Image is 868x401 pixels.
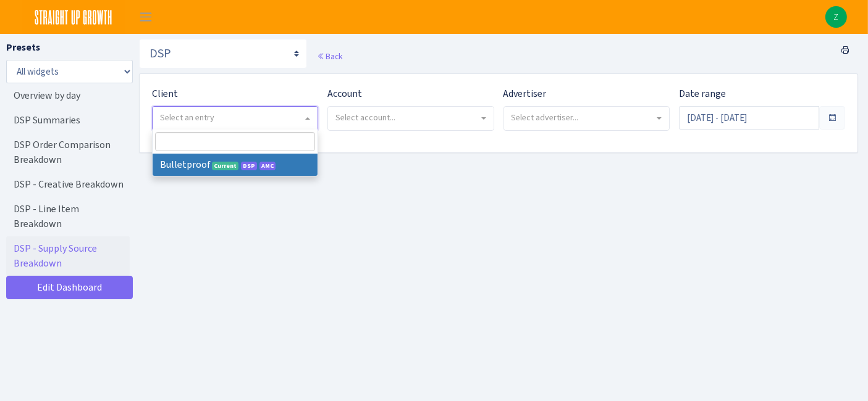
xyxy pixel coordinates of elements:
span: Amazon Marketing Cloud [259,162,276,170]
span: Select an entry [160,112,214,123]
button: Toggle navigation [130,7,161,27]
span: Current [212,162,238,170]
label: Presets [6,40,40,55]
span: DSP [241,162,257,170]
label: Account [327,86,362,101]
a: Back [317,51,342,62]
a: DSP - Line Item Breakdown [6,197,130,236]
label: Client [152,86,178,101]
li: Bulletproof [153,154,318,176]
img: Zach Belous [825,6,847,28]
a: Z [825,6,847,28]
a: DSP - Supply Source Breakdown [6,236,130,276]
label: Advertiser [504,86,547,101]
span: Select account... [335,112,395,123]
a: Overview by day [6,83,130,108]
label: Date range [679,86,726,101]
span: Select advertiser... [512,112,579,123]
a: DSP Summaries [6,108,130,133]
a: DSP Order Comparison Breakdown [6,133,130,172]
a: DSP - Creative Breakdown [6,172,130,197]
a: Edit Dashboard [6,276,133,299]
